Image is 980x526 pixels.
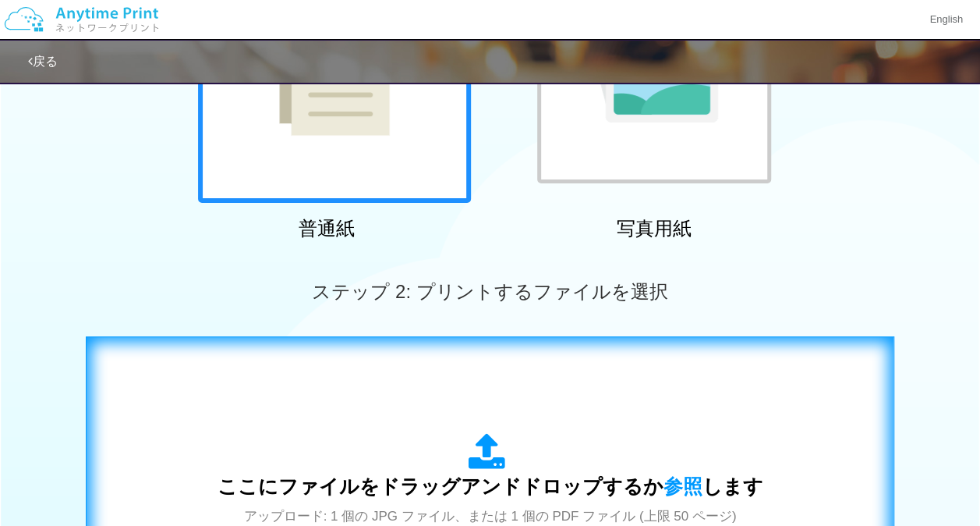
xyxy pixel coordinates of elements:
h2: 普通紙 [190,219,463,239]
span: ステップ 2: プリントするファイルを選択 [312,281,667,302]
h2: 写真用紙 [518,219,791,239]
span: ここにファイルをドラッグアンドドロップするか します [218,475,763,497]
span: 参照 [663,475,702,497]
a: 戻る [28,55,58,68]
